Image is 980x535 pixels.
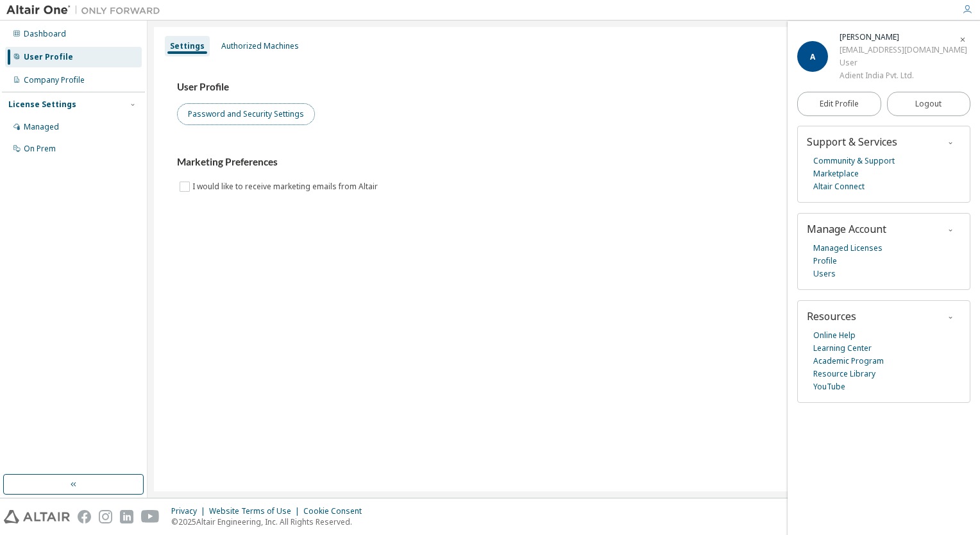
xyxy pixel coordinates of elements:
div: [EMAIL_ADDRESS][DOMAIN_NAME] [840,44,967,56]
div: Adient India Pvt. Ltd. [840,69,967,82]
a: Managed Licenses [813,242,883,255]
div: Dashboard [24,29,66,39]
h3: Marketing Preferences [177,156,950,169]
span: Resources [807,309,856,323]
div: Website Terms of Use [209,506,303,516]
a: Online Help [813,329,856,342]
a: Resource Library [813,368,875,380]
div: Settings [170,41,205,51]
div: Privacy [171,506,209,516]
a: Altair Connect [813,180,865,193]
a: Users [813,267,836,280]
span: A [810,51,815,62]
img: linkedin.svg [120,510,133,523]
div: License Settings [8,99,76,110]
div: Managed [24,122,59,132]
h3: User Profile [177,81,950,94]
div: Cookie Consent [303,506,369,516]
div: Company Profile [24,75,85,85]
span: Manage Account [807,222,886,236]
span: Logout [915,98,942,110]
div: User Profile [24,52,73,62]
button: Logout [887,92,971,116]
a: Community & Support [813,155,895,167]
img: altair_logo.svg [4,510,70,523]
label: I would like to receive marketing emails from Altair [192,179,380,194]
a: Learning Center [813,342,872,355]
p: © 2025 Altair Engineering, Inc. All Rights Reserved. [171,516,369,527]
a: Edit Profile [797,92,881,116]
button: Password and Security Settings [177,103,315,125]
a: Profile [813,255,837,267]
a: Marketplace [813,167,859,180]
a: Academic Program [813,355,884,368]
img: youtube.svg [141,510,160,523]
img: instagram.svg [99,510,112,523]
a: YouTube [813,380,845,393]
div: On Prem [24,144,56,154]
div: Arjun Waditke [840,31,967,44]
img: facebook.svg [78,510,91,523]
div: User [840,56,967,69]
img: Altair One [6,4,167,17]
div: Authorized Machines [221,41,299,51]
span: Edit Profile [820,99,859,109]
span: Support & Services [807,135,897,149]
